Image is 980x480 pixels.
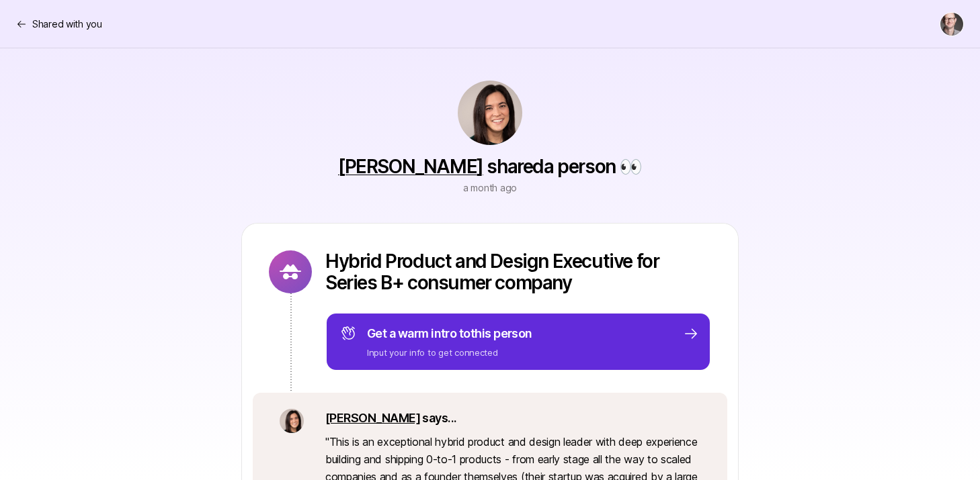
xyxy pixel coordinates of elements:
img: 71d7b91d_d7cb_43b4_a7ea_a9b2f2cc6e03.jpg [458,81,522,145]
p: shared a person 👀 [338,156,642,177]
p: says... [325,409,700,428]
img: Matt MacQueen [940,13,963,36]
button: Matt MacQueen [940,12,964,36]
img: 71d7b91d_d7cb_43b4_a7ea_a9b2f2cc6e03.jpg [280,409,304,433]
p: Shared with you [32,16,102,32]
span: to this person [459,326,532,340]
a: [PERSON_NAME] [325,411,420,425]
p: Hybrid Product and Design Executive for Series B+ consumer company [325,250,711,293]
p: Get a warm intro [367,324,532,343]
p: Input your info to get connected [367,346,532,359]
a: [PERSON_NAME] [338,155,483,178]
p: a month ago [463,180,517,196]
